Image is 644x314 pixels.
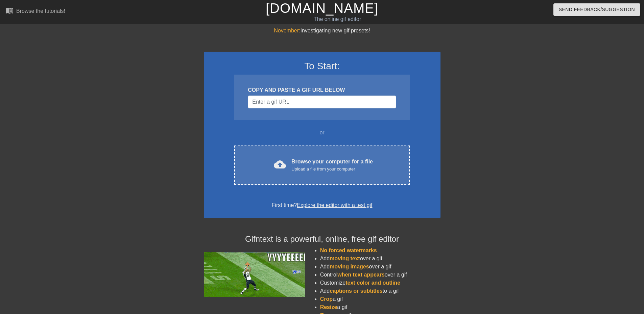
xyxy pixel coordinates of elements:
[16,8,65,14] div: Browse the tutorials!
[266,1,378,16] a: [DOMAIN_NAME]
[274,28,300,33] span: November:
[204,27,440,35] div: Investigating new gif presets!
[320,296,333,302] span: Crop
[5,6,14,15] span: menu_book
[320,295,440,303] li: a gif
[320,303,440,311] li: a gif
[553,3,640,16] button: Send Feedback/Suggestion
[330,288,382,294] span: captions or subtitles
[213,201,432,209] div: First time?
[330,264,369,269] span: moving images
[248,96,396,108] input: Username
[320,304,337,310] span: Resize
[559,5,635,14] span: Send Feedback/Suggestion
[345,280,400,286] span: text color and outline
[330,256,360,261] span: moving text
[320,287,440,295] li: Add to a gif
[320,271,440,279] li: Control over a gif
[274,158,286,171] span: cloud_upload
[204,234,440,244] h4: Gifntext is a powerful, online, free gif editor
[218,15,457,23] div: The online gif editor
[320,263,440,271] li: Add over a gif
[5,6,65,17] a: Browse the tutorials!
[291,166,373,173] div: Upload a file from your computer
[291,158,373,173] div: Browse your computer for a file
[337,272,385,278] span: when text appears
[320,279,440,287] li: Customize
[204,252,305,297] img: football_small.gif
[213,60,432,72] h3: To Start:
[221,129,423,137] div: or
[297,202,372,208] a: Explore the editor with a test gif
[320,247,377,253] span: No forced watermarks
[248,86,396,94] div: COPY AND PASTE A GIF URL BELOW
[320,255,440,263] li: Add over a gif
